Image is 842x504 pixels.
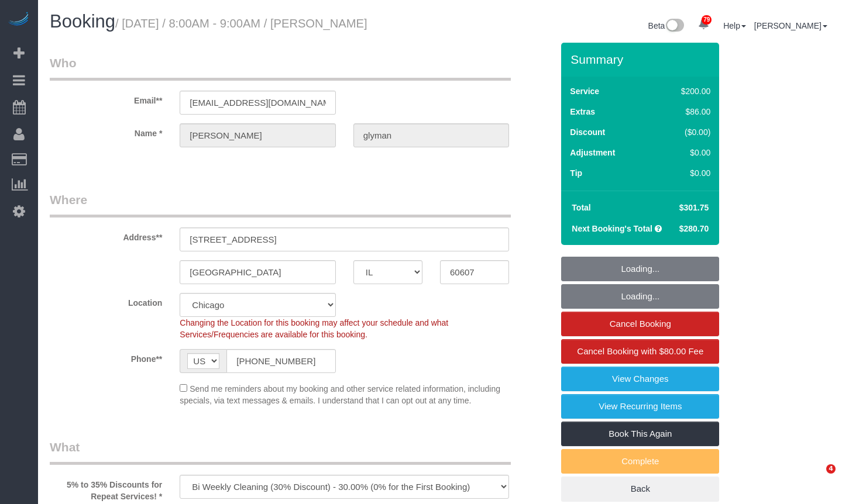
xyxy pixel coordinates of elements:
label: Service [570,85,599,97]
a: Help [723,21,746,30]
label: Adjustment [570,147,615,158]
label: Discount [570,126,605,138]
iframe: Intercom live chat [802,464,830,492]
a: View Changes [561,367,719,391]
a: Cancel Booking [561,312,719,336]
span: $280.70 [679,224,709,233]
legend: Who [50,54,511,81]
img: Automaid Logo [7,12,30,28]
label: 5% to 35% Discounts for Repeat Services! * [41,475,171,502]
label: Name * [41,123,171,139]
span: 79 [702,15,712,25]
label: Location [41,293,171,309]
a: [PERSON_NAME] [754,21,827,30]
span: Cancel Booking with $80.00 Fee [577,346,703,356]
div: $200.00 [657,85,711,97]
legend: Where [50,191,511,218]
a: Back [561,477,719,501]
a: Beta [648,21,685,30]
div: ($0.00) [657,126,711,138]
a: Book This Again [561,422,719,446]
span: Changing the Location for this booking may affect your schedule and what Services/Frequencies are... [180,318,448,339]
img: New interface [665,19,684,34]
h3: Summary [571,53,713,66]
span: Booking [50,11,115,32]
div: $86.00 [657,106,711,118]
span: $301.75 [679,203,709,212]
input: Last Name* [353,123,509,147]
a: View Recurring Items [561,394,719,419]
strong: Total [572,203,590,212]
input: First Name** [180,123,335,147]
div: $0.00 [657,167,711,179]
input: Zip Code** [440,260,509,284]
label: Extras [570,106,595,118]
a: 79 [692,12,715,37]
div: $0.00 [657,147,711,158]
legend: What [50,439,511,465]
span: Send me reminders about my booking and other service related information, including specials, via... [180,384,500,405]
span: 4 [826,464,836,474]
small: / [DATE] / 8:00AM - 9:00AM / [PERSON_NAME] [115,17,367,30]
strong: Next Booking's Total [572,224,652,233]
label: Tip [570,167,582,179]
a: Cancel Booking with $80.00 Fee [561,339,719,364]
